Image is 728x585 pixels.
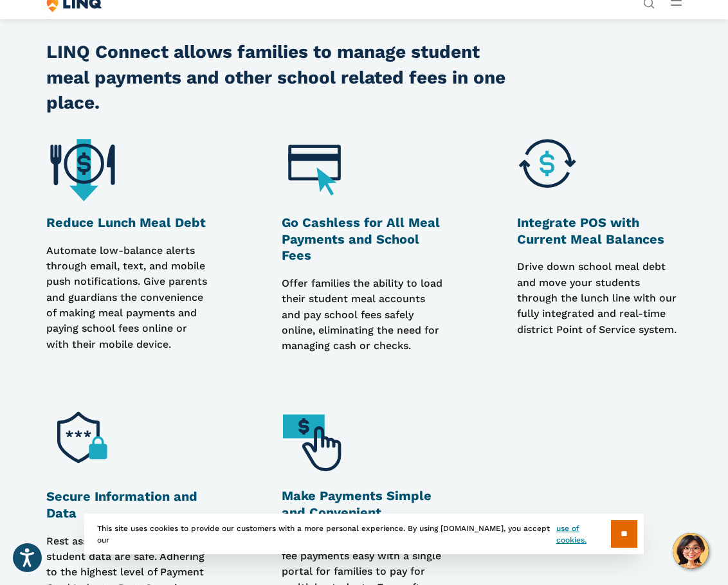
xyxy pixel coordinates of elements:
[84,514,644,554] div: This site uses cookies to provide our customers with a more personal experience. By using [DOMAIN...
[517,215,681,248] h3: Integrate POS with Current Meal Balances
[46,243,210,354] p: Automate low-balance alerts through email, text, and mobile push notifications. Give parents and ...
[46,39,518,116] h2: LINQ Connect allows families to manage student meal payments and other school related fees in one...
[282,276,446,354] p: Offer families the ability to load their student meal accounts and pay school fees safely online,...
[46,489,210,521] h3: Secure Information and Data
[282,488,446,521] h3: Make Payments Simple and Convenient
[46,215,210,231] h3: Reduce Lunch Meal Debt
[282,215,446,264] h3: Go Cashless for All Meal Payments and School Fees
[556,523,611,546] a: use of cookies.
[673,533,709,569] button: Hello, have a question? Let’s chat.
[517,259,681,354] p: Drive down school meal debt and move your students through the lunch line with our fully integrat...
